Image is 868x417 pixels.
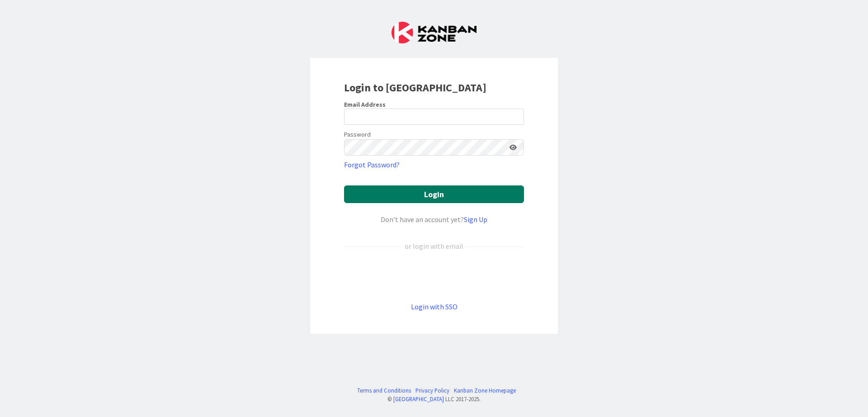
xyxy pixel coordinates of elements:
button: Login [344,185,524,203]
a: Terms and Conditions [357,386,411,395]
div: or login with email [402,241,466,251]
iframe: Pulsante Accedi con Google [340,266,528,286]
div: © LLC 2017- 2025 . [353,395,516,403]
label: Password [344,130,371,139]
b: Login to [GEOGRAPHIC_DATA] [344,81,486,95]
a: Kanban Zone Homepage [454,386,516,395]
a: Sign Up [464,215,487,224]
a: Forgot Password? [344,159,400,170]
img: Kanban Zone [392,22,476,43]
label: Email Address [344,100,386,109]
a: Login with SSO [411,302,458,311]
a: Privacy Policy [415,386,449,395]
div: Don’t have an account yet? [344,214,524,225]
a: [GEOGRAPHIC_DATA] [393,395,444,403]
